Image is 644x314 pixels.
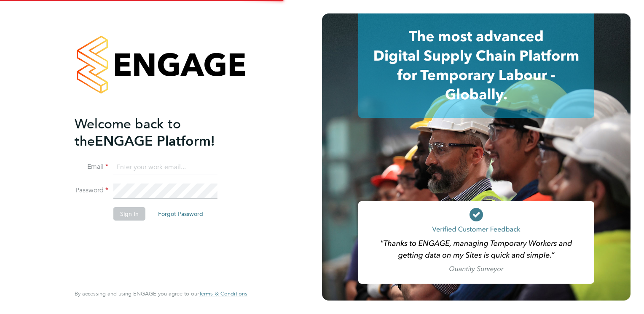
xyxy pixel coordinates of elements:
button: Sign In [113,207,145,221]
a: Terms & Conditions [199,290,247,297]
span: Terms & Conditions [199,290,247,297]
span: By accessing and using ENGAGE you agree to our [75,290,247,297]
button: Forgot Password [151,207,210,221]
label: Password [75,186,108,195]
label: Email [75,162,108,171]
h2: ENGAGE Platform! [75,115,239,150]
span: Welcome back to the [75,116,181,149]
input: Enter your work email... [113,160,217,175]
